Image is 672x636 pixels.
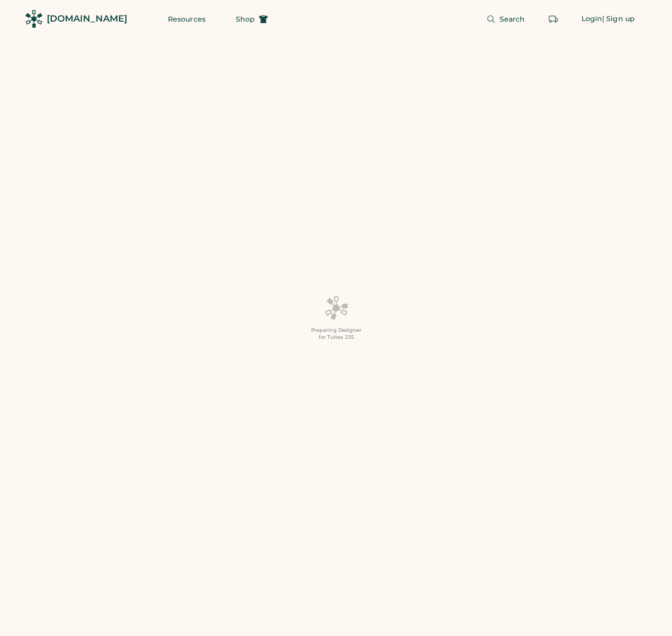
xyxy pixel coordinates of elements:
[582,14,603,24] div: Login
[25,10,43,28] img: Rendered Logo - Screens
[47,13,127,25] div: [DOMAIN_NAME]
[311,327,361,341] div: Preparing Designer for Tultex 235
[236,16,255,23] span: Shop
[500,16,525,23] span: Search
[156,9,218,29] button: Resources
[474,9,537,29] button: Search
[543,9,563,29] button: Retrieve an order
[224,9,280,29] button: Shop
[324,295,348,320] img: Platens-Black-Loader-Spin-rich%20black.webp
[602,14,635,24] div: | Sign up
